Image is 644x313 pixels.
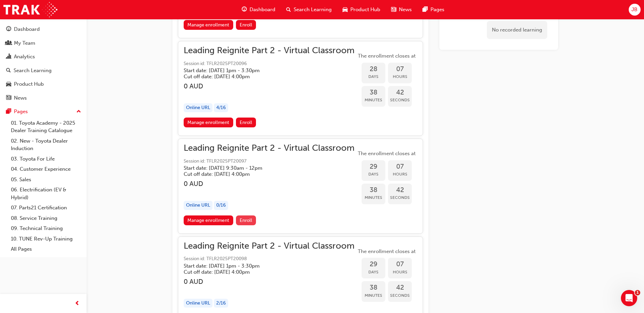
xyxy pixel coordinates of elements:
span: 38 [362,89,385,97]
a: News [3,92,84,104]
span: Search Learning [294,6,332,14]
span: Hours [388,268,412,276]
div: 2 / 16 [214,299,228,308]
a: Search Learning [3,64,84,77]
span: 07 [388,163,412,171]
span: Days [362,170,385,178]
h5: Start date: [DATE] 1pm - 3:30pm [184,263,344,269]
a: Manage enrollment [184,118,233,127]
span: The enrollment closes at [356,248,417,255]
h3: 0 AUD [184,278,354,286]
span: Days [362,268,385,276]
a: news-iconNews [386,3,417,17]
div: Online URL [184,201,213,210]
span: 28 [362,65,385,73]
a: guage-iconDashboard [236,3,281,17]
a: All Pages [8,244,84,254]
a: 02. New - Toyota Dealer Induction [8,136,84,154]
span: Seconds [388,194,412,202]
span: chart-icon [6,54,11,60]
span: Seconds [388,292,412,299]
a: 05. Sales [8,174,84,185]
div: No recorded learning [487,21,547,39]
a: search-iconSearch Learning [281,3,337,17]
h5: Cut off date: [DATE] 4:00pm [184,171,344,177]
a: 03. Toyota For Life [8,154,84,164]
a: My Team [3,37,84,49]
span: search-icon [6,68,11,74]
div: Pages [14,108,28,116]
button: JB [629,4,641,16]
span: 42 [388,284,412,292]
a: 06. Electrification (EV & Hybrid) [8,185,84,203]
button: Leading Reignite Part 2 - Virtual ClassroomSession id: TFLR2025PT20096Start date: [DATE] 1pm - 3:... [184,47,417,130]
span: JB [631,6,638,14]
span: 07 [388,65,412,73]
span: search-icon [286,5,291,14]
a: 07. Parts21 Certification [8,203,84,213]
span: 1 [635,290,640,295]
span: 07 [388,260,412,268]
button: Leading Reignite Part 2 - Virtual ClassroomSession id: TFLR2025PT20097Start date: [DATE] 9:30am -... [184,144,417,228]
span: Pages [430,6,444,14]
span: Leading Reignite Part 2 - Virtual Classroom [184,242,354,250]
h5: Cut off date: [DATE] 4:00pm [184,74,344,80]
span: up-icon [76,107,81,116]
span: Enroll [240,217,252,223]
span: The enrollment closes at [356,150,417,158]
a: pages-iconPages [417,3,450,17]
span: 42 [388,89,412,97]
a: 01. Toyota Academy - 2025 Dealer Training Catalogue [8,118,84,136]
div: Analytics [14,53,35,61]
span: 38 [362,186,385,194]
a: 08. Service Training [8,213,84,224]
div: News [14,94,27,102]
span: car-icon [6,81,11,87]
span: Session id: TFLR2025PT20097 [184,158,354,165]
span: guage-icon [242,5,247,14]
span: Session id: TFLR2025PT20096 [184,60,354,68]
span: Days [362,73,385,81]
h3: 0 AUD [184,82,354,90]
span: 29 [362,163,385,171]
a: 04. Customer Experience [8,164,84,174]
span: pages-icon [423,5,428,14]
span: Minutes [362,96,385,104]
button: Pages [3,105,84,118]
span: Session id: TFLR2025PT20098 [184,255,354,263]
span: Enroll [240,120,252,125]
div: 0 / 16 [214,201,228,210]
span: prev-icon [75,299,80,308]
button: Enroll [236,20,256,30]
span: 29 [362,260,385,268]
span: guage-icon [6,26,11,33]
span: news-icon [391,5,396,14]
span: pages-icon [6,109,11,115]
div: Online URL [184,299,213,308]
h5: Start date: [DATE] 9:30am - 12pm [184,165,344,171]
button: DashboardMy TeamAnalyticsSearch LearningProduct HubNews [3,22,84,105]
button: Enroll [236,215,256,225]
a: 10. TUNE Rev-Up Training [8,234,84,244]
span: 38 [362,284,385,292]
a: Dashboard [3,23,84,36]
a: Analytics [3,50,84,63]
div: 4 / 16 [214,103,228,112]
div: Online URL [184,103,213,112]
span: Product Hub [350,6,380,14]
span: car-icon [343,5,348,14]
img: Trak [3,2,57,17]
a: Manage enrollment [184,20,233,30]
span: people-icon [6,40,11,46]
a: Product Hub [3,78,84,90]
span: Minutes [362,194,385,202]
h5: Start date: [DATE] 1pm - 3:30pm [184,67,344,74]
span: Minutes [362,292,385,299]
span: Leading Reignite Part 2 - Virtual Classroom [184,144,354,152]
h3: 0 AUD [184,180,354,188]
h5: Cut off date: [DATE] 4:00pm [184,269,344,275]
a: car-iconProduct Hub [337,3,386,17]
span: news-icon [6,95,11,101]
